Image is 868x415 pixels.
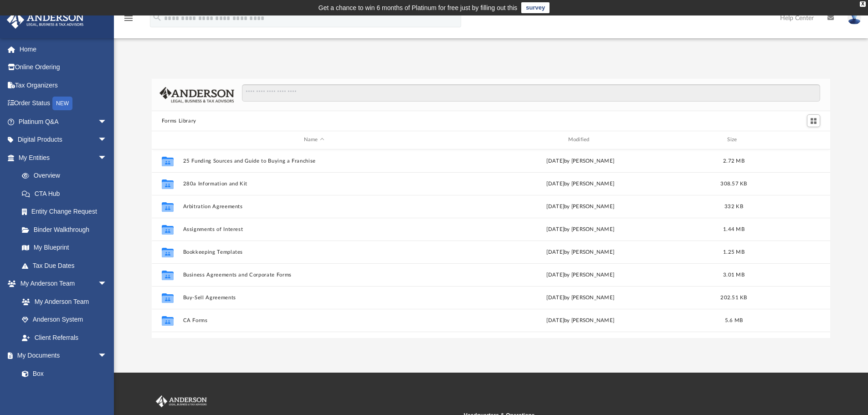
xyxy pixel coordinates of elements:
[183,181,445,187] button: 280a Information and Kit
[183,295,445,301] button: Buy-Sell Agreements
[13,239,116,257] a: My Blueprint
[98,347,116,365] span: arrow_drop_down
[847,11,861,25] img: User Pic
[449,225,712,233] div: [DATE] by [PERSON_NAME]
[183,318,445,323] button: CA Forms
[724,318,743,323] span: 5.6 MB
[98,149,116,167] span: arrow_drop_down
[6,347,116,365] a: My Documentsarrow_drop_down
[6,58,121,77] a: Online Ordering
[724,204,743,209] span: 332 KB
[449,271,712,279] div: [DATE] by [PERSON_NAME]
[723,226,745,231] span: 1.44 MB
[723,272,745,277] span: 3.01 MB
[13,184,121,203] a: CTA Hub
[183,272,445,278] button: Business Agreements and Corporate Forms
[6,275,116,293] a: My Anderson Teamarrow_drop_down
[13,311,116,329] a: Anderson System
[860,1,866,7] div: close
[449,157,712,165] div: [DATE] by [PERSON_NAME]
[13,220,121,239] a: Binder Walkthrough
[723,249,745,254] span: 1.25 MB
[449,179,712,188] div: [DATE] by [PERSON_NAME]
[98,275,116,293] span: arrow_drop_down
[162,117,196,125] button: Forms Library
[756,136,820,144] div: id
[6,131,121,149] a: Digital Productsarrow_drop_down
[449,202,712,210] div: [DATE] by [PERSON_NAME]
[449,136,711,144] div: Modified
[4,11,87,29] img: Anderson Advisors Platinum Portal
[98,131,116,149] span: arrow_drop_down
[154,395,209,407] img: Anderson Advisors Platinum Portal
[13,167,121,185] a: Overview
[521,2,550,13] a: survey
[807,114,821,127] button: Switch to Grid View
[6,94,121,113] a: Order StatusNEW
[449,293,712,302] div: [DATE] by [PERSON_NAME]
[13,328,116,347] a: Client Referrals
[123,17,134,24] a: menu
[720,181,747,186] span: 308.57 KB
[152,12,162,22] i: search
[6,113,121,131] a: Platinum Q&Aarrow_drop_down
[182,136,445,144] div: Name
[449,316,712,324] div: [DATE] by [PERSON_NAME]
[13,383,116,401] a: Meeting Minutes
[6,40,121,58] a: Home
[242,84,820,102] input: Search files and folders
[183,226,445,232] button: Assignments of Interest
[723,158,745,163] span: 2.72 MB
[6,76,121,94] a: Tax Organizers
[183,158,445,164] button: 25 Funding Sources and Guide to Buying a Franchise
[183,204,445,210] button: Arbitration Agreements
[52,97,72,110] div: NEW
[449,248,712,256] div: [DATE] by [PERSON_NAME]
[318,2,518,13] div: Get a chance to win 6 months of Platinum for free just by filling out this
[720,295,747,300] span: 202.51 KB
[13,292,112,311] a: My Anderson Team
[183,249,445,255] button: Bookkeeping Templates
[13,203,121,221] a: Entity Change Request
[156,136,179,144] div: id
[6,149,121,167] a: My Entitiesarrow_drop_down
[13,364,112,383] a: Box
[715,136,752,144] div: Size
[13,256,121,275] a: Tax Due Dates
[98,113,116,131] span: arrow_drop_down
[123,13,134,24] i: menu
[152,149,831,338] div: grid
